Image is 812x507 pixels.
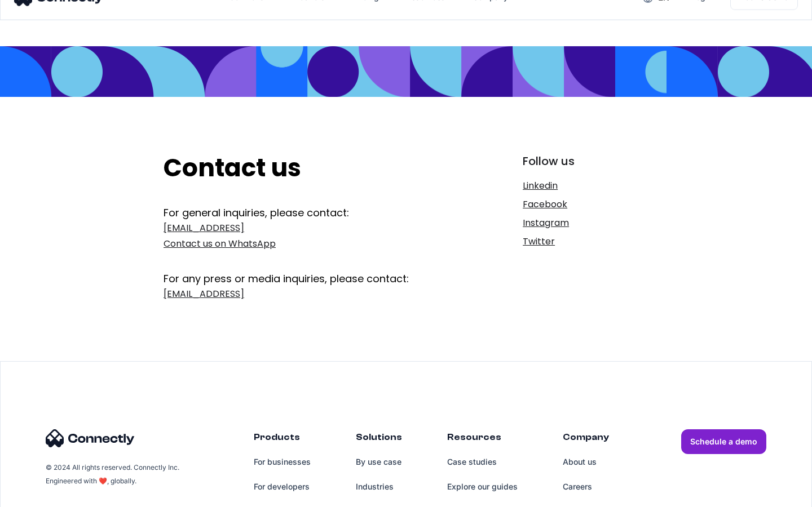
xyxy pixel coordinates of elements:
div: For general inquiries, please contact: [164,206,449,220]
a: [EMAIL_ADDRESS] [164,286,449,302]
a: Explore our guides [447,474,518,499]
div: Company [563,429,609,450]
a: About us [563,450,609,474]
a: Schedule a demo [681,429,766,454]
a: For developers [254,474,311,499]
ul: Language list [23,487,68,503]
a: Facebook [523,197,648,212]
a: [EMAIL_ADDRESS]Contact us on WhatsApp [164,220,449,252]
a: Linkedin [523,178,648,194]
h2: Contact us [164,153,449,183]
a: Careers [563,474,609,499]
div: Resources [447,429,518,450]
img: Connectly Logo [46,429,135,447]
a: For businesses [254,450,311,474]
a: Case studies [447,450,518,474]
a: Twitter [523,234,648,250]
aside: Language selected: English [11,487,68,503]
div: Products [254,429,311,450]
a: Instagram [523,215,648,231]
form: Get In Touch Form [164,206,449,305]
div: For any press or media inquiries, please contact: [164,255,449,286]
div: Solutions [356,429,402,450]
div: © 2024 All rights reserved. Connectly Inc. Engineered with ❤️, globally. [46,461,181,488]
div: Follow us [523,153,648,169]
a: By use case [356,450,402,474]
a: Industries [356,474,402,499]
